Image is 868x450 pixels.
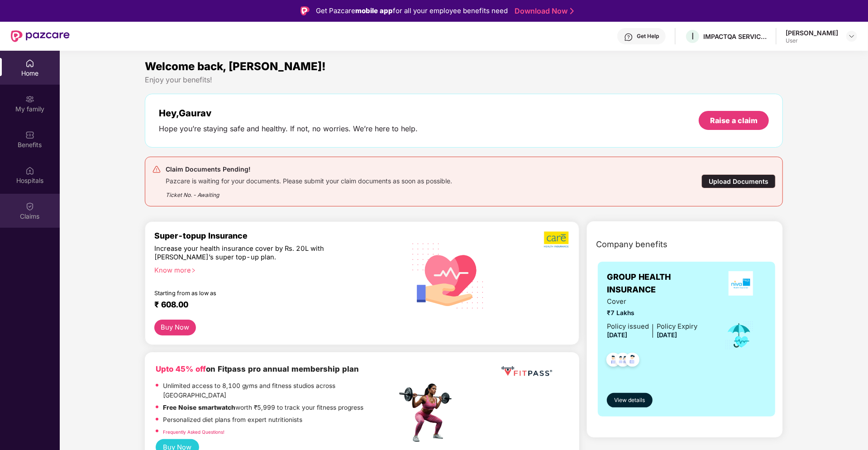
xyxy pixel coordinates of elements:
[156,364,359,373] b: on Fitpass pro annual membership plan
[786,37,838,44] div: User
[692,31,694,42] span: I
[607,393,653,407] button: View details
[166,175,452,185] div: Pazcare is waiting for your documents. Please submit your claim documents as soon as possible.
[602,350,625,372] img: svg+xml;base64,PHN2ZyB4bWxucz0iaHR0cDovL3d3dy53My5vcmcvMjAwMC9zdmciIHdpZHRoPSI0OC45NDMiIGhlaWdodD...
[848,33,855,40] img: svg+xml;base64,PHN2ZyBpZD0iRHJvcGRvd24tMzJ4MzIiIHhtbG5zPSJodHRwOi8vd3d3LnczLm9yZy8yMDAwL3N2ZyIgd2...
[657,321,697,332] div: Policy Expiry
[710,115,758,125] div: Raise a claim
[405,231,491,319] img: svg+xml;base64,PHN2ZyB4bWxucz0iaHR0cDovL3d3dy53My5vcmcvMjAwMC9zdmciIHhtbG5zOnhsaW5rPSJodHRwOi8vd3...
[152,165,161,174] img: svg+xml;base64,PHN2ZyB4bWxucz0iaHR0cDovL3d3dy53My5vcmcvMjAwMC9zdmciIHdpZHRoPSIyNCIgaGVpZ2h0PSIyNC...
[786,29,838,37] div: [PERSON_NAME]
[607,331,627,339] span: [DATE]
[614,396,645,405] span: View details
[163,429,224,435] a: Frequently Asked Questions!
[163,404,235,411] strong: Free Noise smartwatch
[596,238,668,251] span: Company benefits
[544,231,570,248] img: b5dec4f62d2307b9de63beb79f102df3.png
[725,321,754,350] img: icon
[701,174,776,188] div: Upload Documents
[156,364,206,373] b: Upto 45% off
[612,350,634,372] img: svg+xml;base64,PHN2ZyB4bWxucz0iaHR0cDovL3d3dy53My5vcmcvMjAwMC9zdmciIHdpZHRoPSI0OC45MTUiIGhlaWdodD...
[316,5,508,16] div: Get Pazcare for all your employee benefits need
[729,271,753,296] img: insurerLogo
[703,32,767,41] div: IMPACTQA SERVICES PRIVATE LIMITED
[154,290,358,296] div: Starting from as low as
[515,6,571,16] a: Download Now
[145,75,783,85] div: Enjoy your benefits!
[607,321,649,332] div: Policy issued
[191,268,196,273] span: right
[25,59,34,68] img: svg+xml;base64,PHN2ZyBpZD0iSG9tZSIgeG1sbnM9Imh0dHA6Ly93d3cudzMub3JnLzIwMDAvc3ZnIiB3aWR0aD0iMjAiIG...
[621,350,644,372] img: svg+xml;base64,PHN2ZyB4bWxucz0iaHR0cDovL3d3dy53My5vcmcvMjAwMC9zdmciIHdpZHRoPSI0OC45NDMiIGhlaWdodD...
[145,60,326,73] span: Welcome back, [PERSON_NAME]!
[11,30,70,42] img: New Pazcare Logo
[154,266,391,273] div: Know more
[159,124,418,134] div: Hope you’re staying safe and healthy. If not, no worries. We’re here to help.
[163,381,396,401] p: Unlimited access to 8,100 gyms and fitness studios across [GEOGRAPHIC_DATA]
[500,363,554,380] img: fppp.png
[166,185,452,199] div: Ticket No. - Awaiting
[570,6,574,16] img: Stroke
[154,231,397,240] div: Super-topup Insurance
[154,244,358,262] div: Increase your health insurance cover by Rs. 20L with [PERSON_NAME]’s super top-up plan.
[657,331,677,339] span: [DATE]
[154,300,388,311] div: ₹ 608.00
[166,164,452,175] div: Claim Documents Pending!
[163,403,363,413] p: worth ₹5,999 to track your fitness progress
[25,95,34,104] img: svg+xml;base64,PHN2ZyB3aWR0aD0iMjAiIGhlaWdodD0iMjAiIHZpZXdCb3g9IjAgMCAyMCAyMCIgZmlsbD0ibm9uZSIgeG...
[300,6,310,15] img: Logo
[607,308,697,318] span: ₹7 Lakhs
[607,297,697,307] span: Cover
[607,271,715,297] span: GROUP HEALTH INSURANCE
[159,108,418,119] div: Hey, Gaurav
[396,381,460,445] img: fpp.png
[25,202,34,211] img: svg+xml;base64,PHN2ZyBpZD0iQ2xhaW0iIHhtbG5zPSJodHRwOi8vd3d3LnczLm9yZy8yMDAwL3N2ZyIgd2lkdGg9IjIwIi...
[154,320,196,335] button: Buy Now
[25,130,34,139] img: svg+xml;base64,PHN2ZyBpZD0iQmVuZWZpdHMiIHhtbG5zPSJodHRwOi8vd3d3LnczLm9yZy8yMDAwL3N2ZyIgd2lkdGg9Ij...
[637,33,659,40] div: Get Help
[163,415,302,425] p: Personalized diet plans from expert nutritionists
[624,33,633,42] img: svg+xml;base64,PHN2ZyBpZD0iSGVscC0zMngzMiIgeG1sbnM9Imh0dHA6Ly93d3cudzMub3JnLzIwMDAvc3ZnIiB3aWR0aD...
[355,6,393,15] strong: mobile app
[25,166,34,175] img: svg+xml;base64,PHN2ZyBpZD0iSG9zcGl0YWxzIiB4bWxucz0iaHR0cDovL3d3dy53My5vcmcvMjAwMC9zdmciIHdpZHRoPS...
